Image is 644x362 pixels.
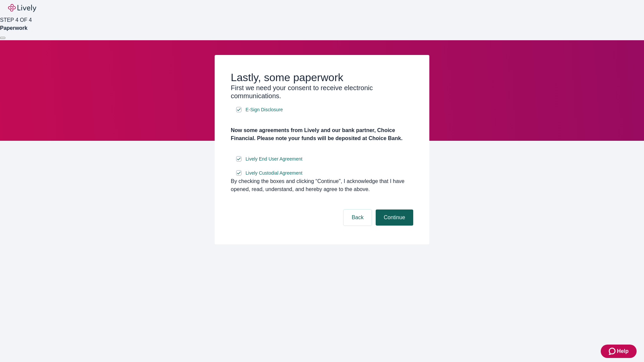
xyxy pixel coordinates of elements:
span: Lively End User Agreement [246,156,303,163]
div: By checking the boxes and clicking “Continue", I acknowledge that I have opened, read, understand... [231,177,413,193]
span: Help [617,347,629,355]
span: E-Sign Disclosure [246,106,283,113]
svg: Zendesk support icon [609,347,617,355]
a: e-sign disclosure document [244,106,284,114]
a: e-sign disclosure document [244,155,304,163]
button: Zendesk support iconHelp [601,345,637,358]
span: Lively Custodial Agreement [246,170,303,177]
h2: Lastly, some paperwork [231,71,413,84]
button: Back [343,209,372,226]
img: Lively [8,4,36,12]
a: e-sign disclosure document [244,169,304,177]
button: Continue [376,209,413,226]
h4: Now some agreements from Lively and our bank partner, Choice Financial. Please note your funds wi... [231,126,413,142]
h3: First we need your consent to receive electronic communications. [231,84,413,100]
